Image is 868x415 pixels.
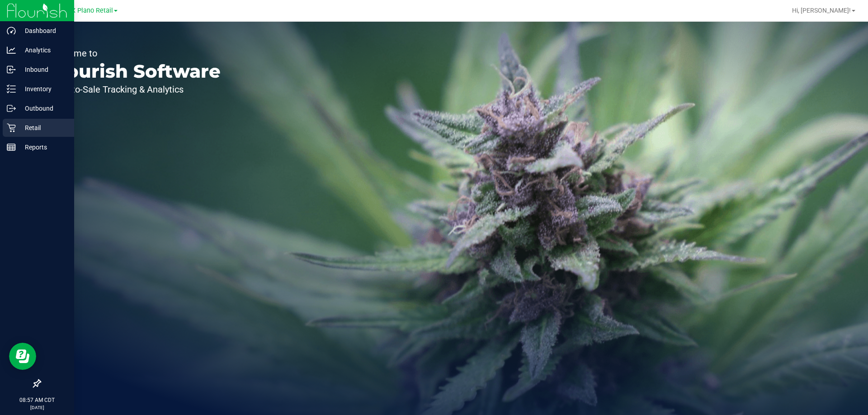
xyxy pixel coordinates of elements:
[7,65,16,74] inline-svg: Inbound
[49,49,221,58] p: Welcome to
[4,396,70,404] p: 08:57 AM CDT
[16,64,70,75] p: Inbound
[16,122,70,133] p: Retail
[7,143,16,152] inline-svg: Reports
[9,343,36,370] iframe: Resource center
[49,62,221,80] p: Flourish Software
[16,45,70,56] p: Analytics
[16,84,70,94] p: Inventory
[7,46,16,55] inline-svg: Analytics
[7,123,16,132] inline-svg: Retail
[7,104,16,113] inline-svg: Outbound
[7,26,16,35] inline-svg: Dashboard
[49,85,221,94] p: Seed-to-Sale Tracking & Analytics
[792,7,851,14] span: Hi, [PERSON_NAME]!
[4,404,70,411] p: [DATE]
[67,7,113,14] span: TX Plano Retail
[16,142,70,153] p: Reports
[7,84,16,93] inline-svg: Inventory
[16,25,70,36] p: Dashboard
[16,103,70,114] p: Outbound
